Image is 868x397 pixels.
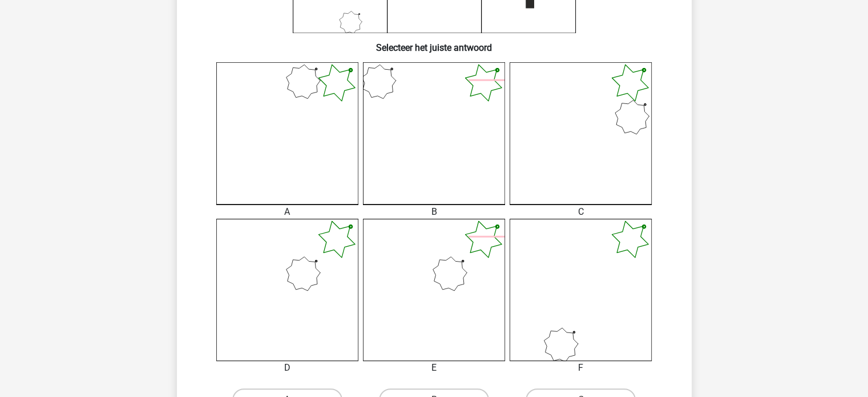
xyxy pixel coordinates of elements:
[501,205,660,219] div: C
[354,361,514,375] div: E
[501,361,660,375] div: F
[208,205,367,219] div: A
[208,361,367,375] div: D
[195,33,673,53] h6: Selecteer het juiste antwoord
[354,205,514,219] div: B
